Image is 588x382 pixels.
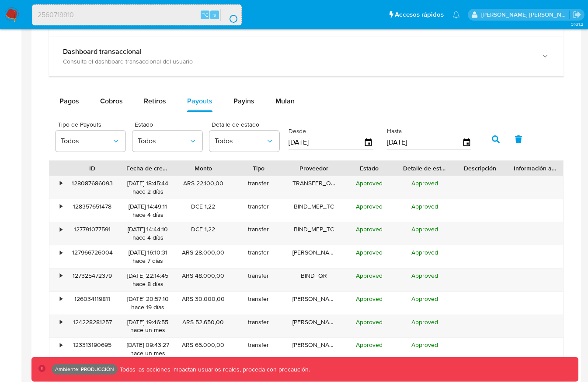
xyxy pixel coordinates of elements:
[481,11,570,19] p: facundoagustin.borghi@mercadolibre.com
[213,11,216,19] span: s
[55,368,114,371] p: Ambiente: PRODUCCIÓN
[395,10,444,19] span: Accesos rápidos
[452,11,460,18] a: Notificaciones
[118,365,310,374] p: Todas las acciones impactan usuarios reales, proceda con precaución.
[202,11,209,19] span: ⌥
[220,9,238,21] button: search-icon
[572,10,581,19] a: Salir
[32,9,241,21] input: Buscar usuario o caso...
[571,21,584,28] span: 3.161.2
